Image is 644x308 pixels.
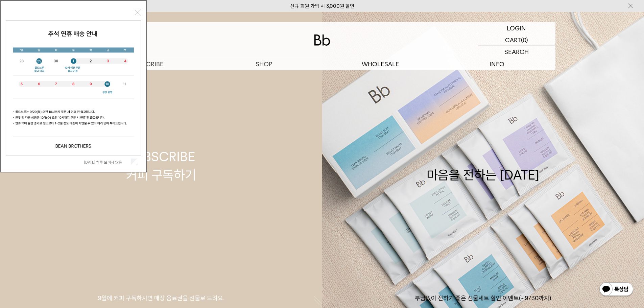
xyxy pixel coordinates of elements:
button: 닫기 [135,9,141,16]
img: 카카오톡 채널 1:1 채팅 버튼 [599,282,634,298]
p: LOGIN [507,22,526,34]
p: INFO [439,58,555,70]
a: 신규 회원 가입 시 3,000원 할인 [290,3,354,9]
label: [DATE] 하루 보이지 않음 [84,160,129,165]
a: CART (0) [478,34,555,46]
p: WHOLESALE [322,58,439,70]
p: CART [505,34,521,46]
a: SHOP [206,58,322,70]
div: 마음을 전하는 [DATE] [427,148,540,184]
img: 5e4d662c6b1424087153c0055ceb1a13_140731.jpg [6,21,141,155]
p: (0) [521,34,528,46]
div: SUBSCRIBE 커피 구독하기 [126,148,196,184]
img: 로고 [314,34,330,46]
a: LOGIN [478,22,555,34]
p: SEARCH [504,46,529,58]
